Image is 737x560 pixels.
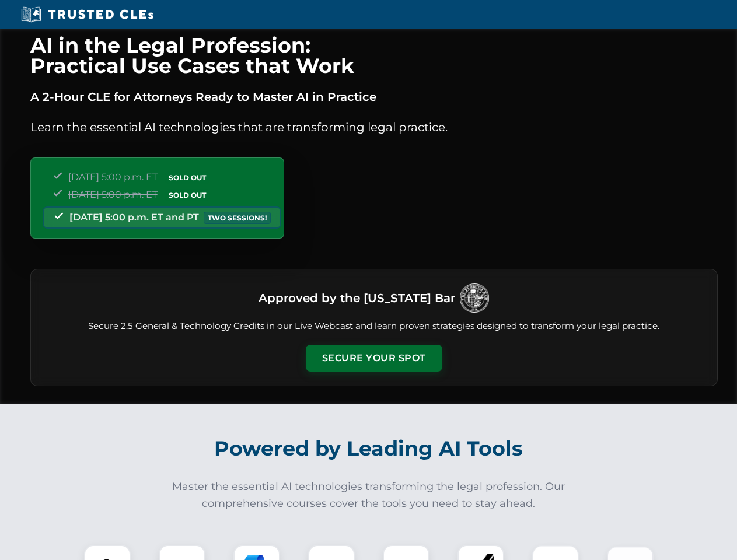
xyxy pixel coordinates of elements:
p: A 2-Hour CLE for Attorneys Ready to Master AI in Practice [30,87,718,106]
span: SOLD OUT [165,189,210,201]
img: Logo [460,283,489,313]
img: Trusted CLEs [18,6,157,23]
h2: Powered by Leading AI Tools [46,428,692,469]
p: Master the essential AI technologies transforming the legal profession. Our comprehensive courses... [165,478,573,512]
span: [DATE] 5:00 p.m. ET [68,189,158,200]
h3: Approved by the [US_STATE] Bar [259,288,455,309]
span: [DATE] 5:00 p.m. ET [68,171,158,183]
button: Secure Your Spot [306,345,442,372]
p: Secure 2.5 General & Technology Credits in our Live Webcast and learn proven strategies designed ... [45,320,703,333]
p: Learn the essential AI technologies that are transforming legal practice. [30,118,718,136]
span: SOLD OUT [165,171,210,184]
h1: AI in the Legal Profession: Practical Use Cases that Work [30,35,718,76]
